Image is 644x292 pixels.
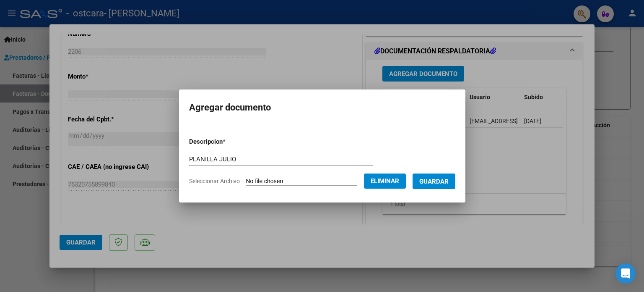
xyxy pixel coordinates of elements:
[371,177,399,185] span: Eliminar
[413,174,455,189] button: Guardar
[419,178,449,185] span: Guardar
[189,178,240,184] span: Seleccionar Archivo
[189,137,269,147] p: Descripcion
[189,100,455,116] h2: Agregar documento
[615,263,636,284] div: Open Intercom Messenger
[364,174,406,189] button: Eliminar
